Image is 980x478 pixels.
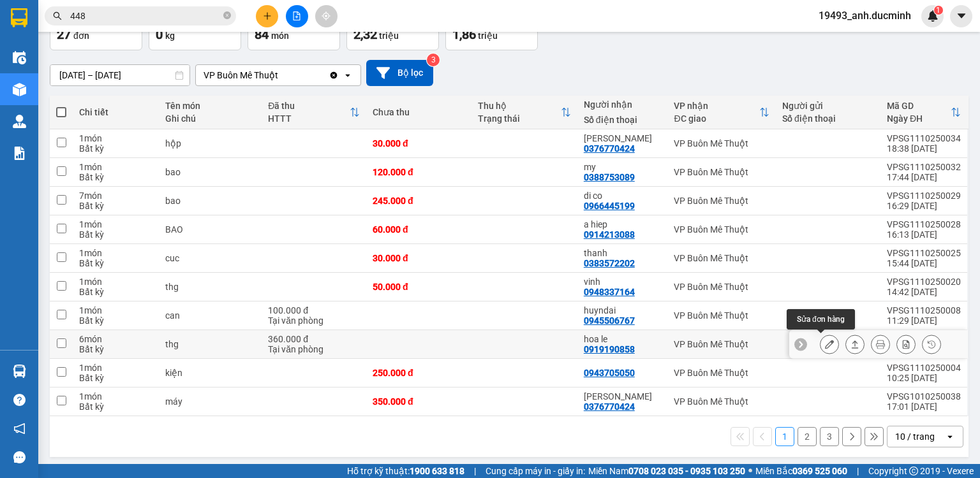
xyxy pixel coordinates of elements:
div: VP nhận [674,101,759,111]
div: 1 món [79,305,152,315]
span: copyright [909,467,918,475]
th: Toggle SortBy [471,96,577,129]
span: 2,32 [353,27,377,42]
span: notification [13,423,26,435]
button: 1 [775,427,794,446]
li: VP VP [GEOGRAPHIC_DATA] [6,54,88,96]
div: Bất kỳ [79,229,152,240]
span: close-circle [223,11,231,19]
span: message [13,451,26,463]
div: 0948337164 [584,287,635,297]
div: Mã GD [887,101,951,111]
img: solution-icon [13,147,26,160]
span: question-circle [13,394,26,406]
div: 30.000 đ [373,253,465,263]
div: Bất kỳ [79,402,152,412]
span: 19493_anh.ducminh [808,8,921,24]
div: 16:29 [DATE] [887,201,961,211]
div: Tên món [165,101,255,111]
span: environment [88,85,97,94]
div: 60.000 đ [373,224,465,235]
span: triệu [478,31,498,41]
button: file-add [286,5,308,27]
div: 100.000 đ [268,305,360,315]
div: Bất kỳ [79,287,152,297]
span: Miền Nam [588,464,745,478]
span: đơn [73,31,89,41]
span: kg [165,31,175,41]
span: triệu [379,31,399,41]
span: search [53,11,62,20]
div: vinh [584,277,662,287]
div: ĐC giao [674,113,759,124]
div: Người nhận [584,99,662,110]
button: caret-down [950,5,972,27]
div: Giao hàng [845,335,865,354]
div: 14:42 [DATE] [887,287,961,297]
div: 11:29 [DATE] [887,315,961,326]
div: 0376770424 [584,402,635,412]
div: Ghi chú [165,113,255,124]
div: VP Buôn Mê Thuột [204,69,278,82]
span: 1 [936,6,940,15]
div: Bất kỳ [79,258,152,268]
span: 27 [57,27,71,42]
div: huyndai [584,305,662,315]
span: close-circle [223,10,231,22]
div: 0914213088 [584,229,635,240]
img: logo-vxr [11,8,27,27]
span: Hỗ trợ kỹ thuật: [347,464,464,478]
strong: 0708 023 035 - 0935 103 250 [628,466,745,476]
button: aim [315,5,338,27]
div: 250.000 đ [373,368,465,378]
svg: open [343,70,353,80]
div: thg [165,282,255,292]
input: Tìm tên, số ĐT hoặc mã đơn [70,9,221,23]
div: 0945506767 [584,315,635,326]
div: 0966445199 [584,201,635,211]
div: Trạng thái [478,113,560,124]
div: 245.000 đ [373,196,465,206]
span: 0 [156,27,163,42]
div: VP Buôn Mê Thuột [674,138,769,148]
div: VPSG1110250008 [887,305,961,315]
div: 0383572202 [584,258,635,268]
div: 10:25 [DATE] [887,373,961,383]
div: VPSG1110250029 [887,191,961,201]
div: VP Buôn Mê Thuột [674,339,769,349]
span: plus [263,11,272,20]
span: | [857,464,859,478]
span: Miền Bắc [755,464,847,478]
span: món [271,31,289,41]
div: 0388753089 [584,172,635,182]
div: VPSG1110250028 [887,219,961,229]
div: 1 món [79,133,152,143]
div: Sửa đơn hàng [787,309,855,330]
div: bao [165,167,255,177]
sup: 1 [934,6,943,15]
div: Bất kỳ [79,143,152,154]
div: 7 món [79,191,152,201]
div: 350.000 đ [373,396,465,407]
div: VP Buôn Mê Thuột [674,253,769,263]
div: BAO [165,224,255,235]
div: VPSG1010250038 [887,391,961,402]
div: VP Buôn Mê Thuột [674,167,769,177]
div: Người gửi [782,101,874,111]
div: VP Buôn Mê Thuột [674,224,769,235]
div: Số điện thoại [584,115,662,125]
div: Bất kỳ [79,172,152,182]
span: 84 [255,27,269,42]
div: 1 món [79,162,152,172]
th: Toggle SortBy [262,96,366,129]
div: VP Buôn Mê Thuột [674,310,769,321]
div: 30.000 đ [373,138,465,148]
span: ⚪️ [748,468,752,474]
div: Bất kỳ [79,201,152,211]
img: warehouse-icon [13,365,26,378]
div: 16:13 [DATE] [887,229,961,240]
div: VPSG1110250004 [887,363,961,373]
div: VP Buôn Mê Thuột [674,396,769,407]
div: di co [584,191,662,201]
div: VPSG1110250020 [887,277,961,287]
